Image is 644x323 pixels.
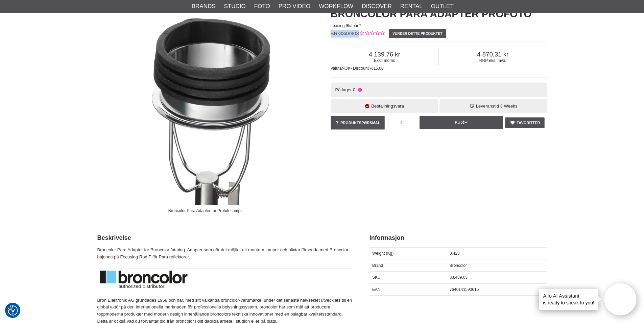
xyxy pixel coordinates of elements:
span: 7640141593615 [450,287,479,292]
img: Broncolor - About [97,265,353,290]
span: 0.423 [450,251,460,256]
a: Foto [254,2,270,11]
a: Discover [362,2,392,11]
span: 33.489.03 [450,275,468,280]
span: Broncolor [450,263,467,268]
span: 4 870.31 [439,51,547,58]
span: BR-3348903 [331,30,359,36]
span: Brand [372,263,383,268]
a: Workflow [319,2,353,11]
a: Kjøp [420,116,503,129]
a: Pro Video [279,2,310,11]
img: Revisit consent button [8,305,18,316]
span: 15.00 [374,66,384,71]
span: Beställningsvara [371,103,404,109]
span: På lager [335,87,352,92]
a: Outlet [431,2,454,11]
span: NOK [342,66,351,71]
a: Vurder dette produktet [389,29,446,38]
h4: Aifo AI Assistant [543,292,594,299]
a: Brands [192,2,216,11]
span: SKU [372,275,381,280]
a: Favoritter [505,117,545,128]
span: Valuta [331,66,342,71]
span: 0 [353,87,355,92]
span: Exkl. moms [331,58,439,63]
div: Kundevurdering: 0 [359,30,384,37]
span: Weight (Kg) [372,251,393,256]
a: Rental [400,2,423,11]
span: 4 139.76 [331,51,439,58]
span: - Discount % [351,66,374,71]
i: Ikke på lager [357,87,362,92]
span: 3 Weeks [500,103,517,109]
span: Leasing 95/mån* [331,23,361,28]
h1: Broncolor Para Adapter Profoto [331,7,547,21]
h2: Beskrivelse [97,234,353,242]
a: Produktspørsmål [331,116,385,130]
div: is ready to speak to you! [539,289,598,310]
button: Samtykkepreferanser [8,304,18,317]
div: Broncolor Para Adapter for Profoto lamps [163,205,248,217]
span: EAN [372,287,381,292]
span: Leveranstid [476,103,499,109]
p: Broncolor Para Adapter för Broncolor fattning. Adapter som gör det möjligt att montera lampor och... [97,247,353,261]
a: Studio [224,2,246,11]
span: RRP eks. mva. [439,58,547,63]
h2: Informasjon [369,234,547,242]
